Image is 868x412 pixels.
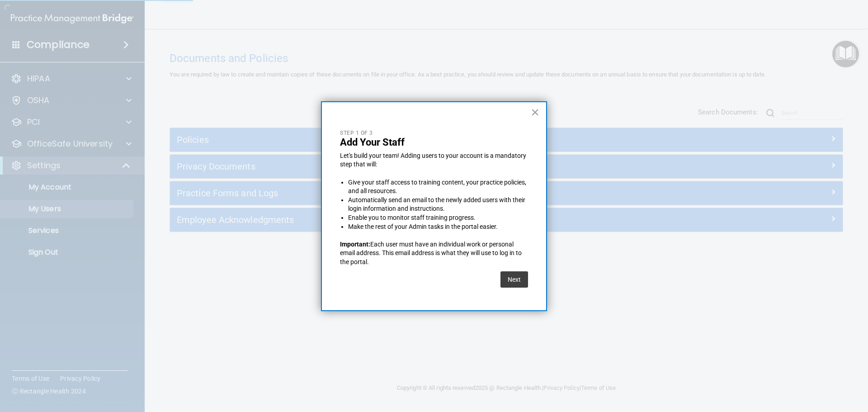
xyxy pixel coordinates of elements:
[340,137,528,148] p: Add Your Staff
[712,348,857,384] iframe: Drift Widget Chat Controller
[531,105,539,119] button: Close
[340,241,523,265] span: Each user must have an individual work or personal email address. This email address is what they...
[348,213,528,223] li: Enable you to monitor staff training progress.
[348,196,528,213] li: Automatically send an email to the newly added users with their login information and instructions.
[348,223,528,232] li: Make the rest of your Admin tasks in the portal easier.
[500,271,528,288] button: Next
[340,241,370,248] strong: Important:
[348,178,528,196] li: Give your staff access to training content, your practice policies, and all resources.
[340,152,528,169] p: Let's build your team! Adding users to your account is a mandatory step that will:
[340,129,528,137] p: Step 1 of 3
